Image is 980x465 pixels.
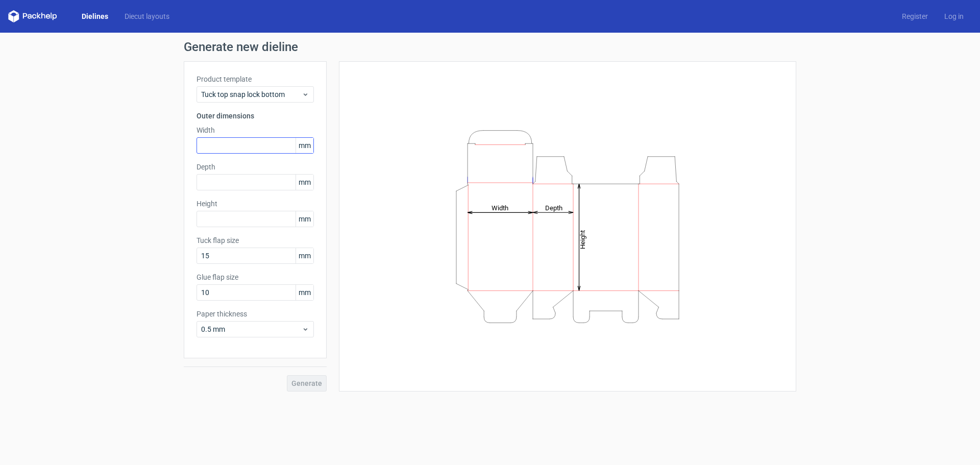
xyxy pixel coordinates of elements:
[201,324,302,334] span: 0.5 mm
[579,230,586,249] tspan: Height
[73,11,116,21] a: Dielines
[296,285,313,300] span: mm
[201,89,302,100] span: Tuck top snap lock bottom
[197,272,314,282] label: Glue flap size
[197,125,314,135] label: Width
[296,248,313,263] span: mm
[894,11,936,21] a: Register
[197,111,314,121] h3: Outer dimensions
[492,204,508,211] tspan: Width
[116,11,178,21] a: Diecut layouts
[197,199,314,209] label: Height
[184,41,796,53] h1: Generate new dieline
[296,211,313,227] span: mm
[296,175,313,190] span: mm
[296,138,313,153] span: mm
[197,74,314,84] label: Product template
[545,204,562,211] tspan: Depth
[197,309,314,319] label: Paper thickness
[936,11,972,21] a: Log in
[197,235,314,246] label: Tuck flap size
[197,162,314,172] label: Depth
